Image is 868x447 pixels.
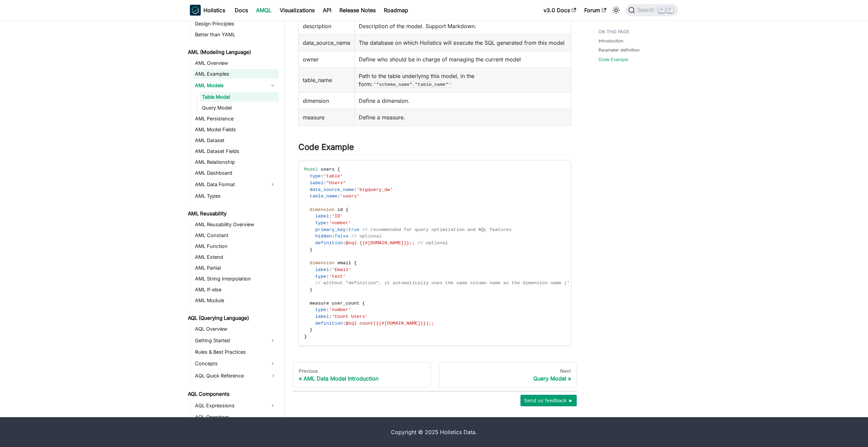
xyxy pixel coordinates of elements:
[231,5,252,16] a: Docs
[598,38,624,44] a: Introduction
[299,51,355,68] td: owner
[304,167,318,172] span: Model
[635,7,658,13] span: Search
[524,396,573,405] span: Send us feedback ►
[298,142,571,155] h2: Code Example
[357,187,393,192] span: 'bigquery_dw'
[193,400,267,411] a: AQL Expressions
[299,68,355,93] td: table_name
[193,114,279,123] a: AML Persistence
[193,220,279,229] a: AML Reusability Overview
[335,5,380,16] a: Release Notes
[337,207,343,212] span: id
[193,324,279,334] a: AQL Overview
[310,207,334,212] span: dimension
[203,6,225,14] b: Holistics
[218,428,650,436] div: Copyright © 2025 Holistics Data.
[598,47,640,53] a: Parameter definition
[193,263,279,273] a: AML Partial
[299,35,355,51] td: data_source_name
[380,5,412,16] a: Roadmap
[193,241,279,251] a: AML Function
[193,412,279,422] a: AQL Operators
[190,5,201,16] img: Holistics
[193,191,279,201] a: AML Types
[520,395,577,406] button: Send us feedback ►
[267,400,279,411] button: Expand sidebar category 'AQL Expressions'
[321,167,335,172] span: users
[319,5,335,16] a: API
[329,220,351,226] span: 'number'
[299,93,355,109] td: dimension
[310,301,329,306] span: measure
[315,234,332,239] span: hidden
[267,179,279,190] button: Expand sidebar category 'AML Data Format'
[310,287,312,292] span: }
[343,240,346,246] span: :
[315,314,329,319] span: label
[658,7,665,13] kbd: ⌘
[346,207,348,212] span: {
[190,5,225,16] a: HolisticsHolistics
[349,227,360,232] span: true
[326,274,329,279] span: :
[193,285,279,294] a: AML If-else
[310,260,334,266] span: dimension
[315,214,329,219] span: label
[355,109,571,126] td: Define a measure.
[326,220,329,226] span: :
[445,375,571,382] div: Query Model
[315,274,327,279] span: type
[611,5,622,16] button: Switch between dark and light mode (currently light mode)
[323,174,343,179] span: 'table'
[193,80,267,91] a: AML Models
[329,214,332,219] span: :
[193,69,279,79] a: AML Examples
[354,187,357,192] span: :
[439,362,577,388] a: NextQuery Model
[193,335,267,346] a: Getting Started
[667,7,673,13] kbd: K
[315,321,343,326] span: definition
[310,194,337,199] span: table_name
[329,267,332,272] span: :
[355,18,571,35] td: Description of the model. Support Markdown.
[193,168,279,178] a: AML Dashboard
[329,274,346,279] span: 'text'
[310,327,312,332] span: }
[193,30,279,39] a: Better than YAML
[293,362,431,388] a: PreviousAML Data Model Introduction
[326,180,346,186] span: "Users"
[343,321,346,326] span: :
[252,5,276,16] a: AMQL
[315,240,343,246] span: definition
[315,267,329,272] span: label
[332,234,335,239] span: :
[337,260,351,266] span: email
[193,179,267,190] a: AML Data Format
[315,280,589,286] span: // without "definition", it automatically uses the same column name as the dimension name ('email')
[598,56,628,63] a: Code Example
[304,334,307,339] span: }
[362,227,512,232] span: // recommended for query optimization and AQL features
[315,227,346,232] span: primary_key
[351,234,382,239] span: // optional
[186,389,279,399] a: AQL Components
[580,5,610,16] a: Forum
[329,314,332,319] span: :
[310,180,323,186] span: label
[310,247,312,252] span: }
[193,136,279,145] a: AML Dataset
[326,307,329,312] span: :
[418,240,448,246] span: // optional
[310,174,321,179] span: type
[315,307,327,312] span: type
[445,368,571,374] div: Next
[332,267,351,272] span: 'Email'
[186,209,279,218] a: AML Reusability
[332,301,360,306] span: user_count
[355,68,571,93] td: Path to the table underlying this model, in the form:
[267,358,279,369] button: Expand sidebar category 'Concepts'
[346,227,348,232] span: :
[310,187,354,192] span: data_source_name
